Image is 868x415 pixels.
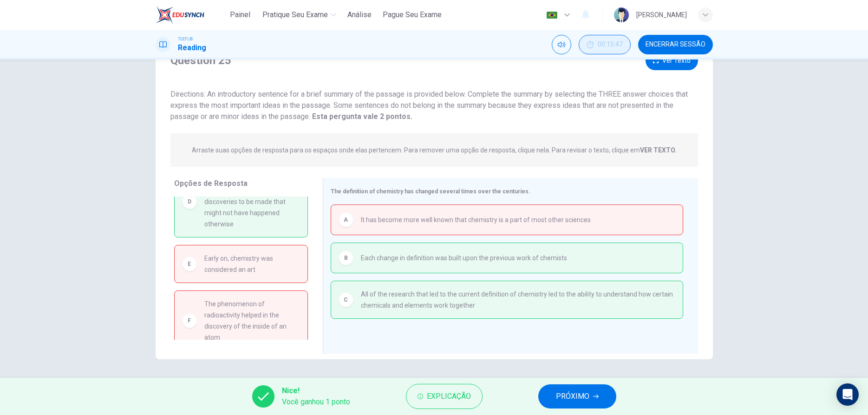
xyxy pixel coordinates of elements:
span: All of the research that led to the current definition of chemistry led to the ability to underst... [361,289,675,311]
h4: Question 25 [170,53,231,68]
div: F [182,313,197,328]
span: The changing definition of chemistry allowed several of the discoveries to be made that might not... [204,174,300,230]
img: Profile picture [614,7,629,22]
div: C [339,292,353,307]
span: Pague Seu Exame [383,9,442,20]
p: Arraste suas opções de resposta para os espaços onde elas pertencem. Para remover uma opção de re... [192,146,677,154]
div: Silenciar [552,35,571,54]
strong: VER TEXTO. [640,146,677,154]
span: Pratique seu exame [262,9,328,20]
div: A [339,212,353,227]
div: D [182,194,197,209]
span: 00:15:47 [598,41,623,48]
span: Opções de Resposta [174,179,248,188]
button: Pratique seu exame [259,7,340,23]
span: Painel [230,9,250,20]
button: Análise [344,7,375,23]
button: Encerrar Sessão [638,35,713,54]
button: PRÓXIMO [538,384,616,408]
span: TOEFL® [178,36,193,42]
div: Open Intercom Messenger [836,383,859,406]
strong: Esta pergunta vale 2 pontos. [310,112,412,121]
img: EduSynch logo [156,6,204,24]
button: Painel [225,7,255,23]
span: Nice! [282,385,350,396]
h1: Reading [178,42,206,53]
span: Encerrar Sessão [646,41,705,48]
div: B [339,250,353,265]
button: Pague Seu Exame [379,7,445,23]
span: Directions: An introductory sentence for a brief summary of the passage is provided below. Comple... [170,90,688,121]
div: E [182,257,197,271]
div: [PERSON_NAME] [636,9,687,20]
span: PRÓXIMO [556,390,589,403]
button: Ver Texto [646,51,698,70]
span: Early on, chemistry was considered an art [204,253,300,275]
button: Explicação [406,384,483,409]
div: Esconder [579,35,631,54]
span: Explicação [427,390,471,403]
span: Each change in definition was built upon the previous work of chemists [361,252,567,263]
img: pt [546,12,558,19]
a: EduSynch logo [156,6,226,24]
span: Você ganhou 1 ponto [282,396,350,408]
span: The phenomenon of radioactivity helped in the discovery of the inside of an atom [204,298,300,343]
span: Análise [347,9,372,20]
span: The definition of chemistry has changed several times over the centuries. [331,188,530,195]
button: 00:15:47 [579,35,631,54]
span: It has become more well known that chemistry is a part of most other sciences [361,214,591,225]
